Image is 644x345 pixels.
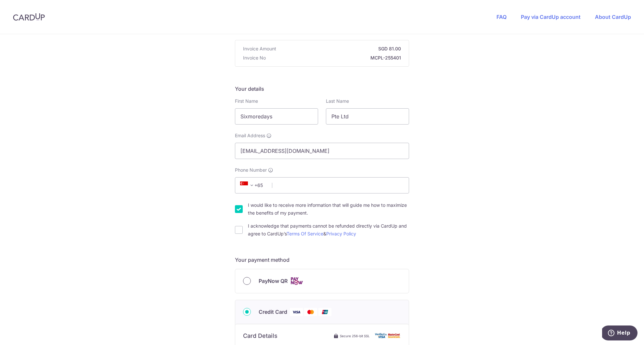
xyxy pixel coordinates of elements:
input: Last name [326,108,409,125]
label: I acknowledge that payments cannot be refunded directly via CardUp and agree to CardUp’s & [248,222,409,238]
label: I would like to receive more information that will guide me how to maximize the benefits of my pa... [248,201,409,217]
span: Invoice No [243,55,266,61]
span: PayNow QR [259,277,288,285]
label: Last Name [326,98,349,104]
a: Pay via CardUp account [521,14,581,20]
h6: Card Details [243,332,277,340]
span: Credit Card [259,308,287,316]
input: Email address [235,143,409,159]
img: card secure [375,333,401,338]
div: PayNow QR Cards logo [243,277,401,285]
a: Terms Of Service [287,231,323,236]
a: About CardUp [595,14,631,20]
div: Credit Card Visa Mastercard Union Pay [243,308,401,316]
span: +65 [238,181,267,189]
img: Cards logo [290,277,303,285]
img: Visa [290,308,303,316]
img: Union Pay [318,308,331,316]
span: Email Address [235,132,265,139]
img: CardUp [13,13,45,21]
span: Secure 256-bit SSL [340,333,370,338]
h5: Your details [235,85,409,93]
strong: SGD 81.00 [279,46,401,52]
input: First name [235,108,318,125]
iframe: Opens a widget where you can find more information [602,325,638,342]
label: First Name [235,98,258,104]
a: FAQ [496,14,507,20]
strong: MCPL-255401 [268,55,401,61]
span: Phone Number [235,167,267,173]
span: +65 [240,181,256,189]
span: Invoice Amount [243,46,276,52]
a: Privacy Policy [326,231,356,236]
img: Mastercard [304,308,317,316]
h5: Your payment method [235,256,409,264]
